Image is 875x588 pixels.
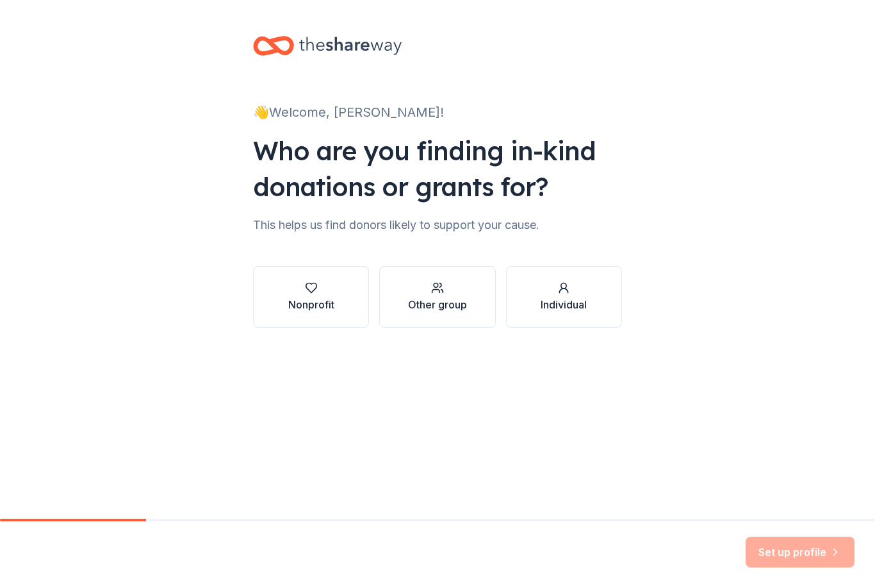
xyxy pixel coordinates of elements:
button: Other group [379,266,495,328]
button: Nonprofit [253,266,369,328]
div: Individual [541,297,587,312]
button: Individual [506,266,622,328]
div: This helps us find donors likely to support your cause. [253,215,622,235]
div: Nonprofit [288,297,334,312]
div: Who are you finding in-kind donations or grants for? [253,133,622,205]
div: 👋 Welcome, [PERSON_NAME]! [253,102,622,122]
div: Other group [408,297,467,312]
